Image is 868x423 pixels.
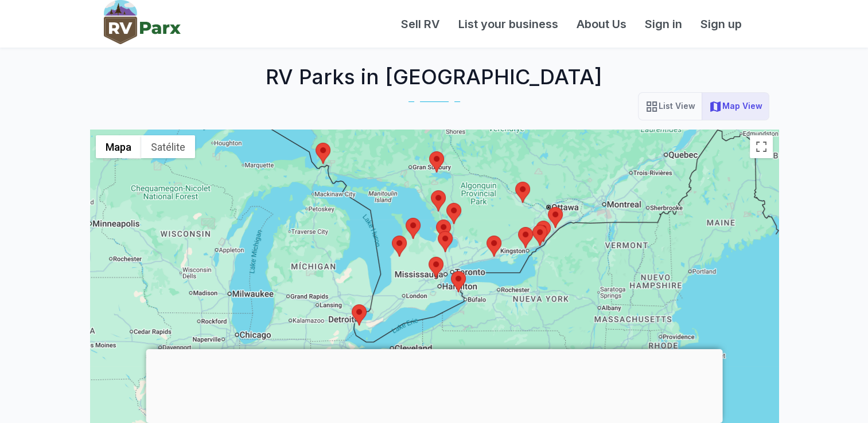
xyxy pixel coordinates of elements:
iframe: Advertisement [146,349,722,420]
button: map [702,92,769,120]
button: Muestra las imágenes de satélite [141,135,195,158]
a: Sign up [691,15,751,33]
a: List your business [449,15,567,33]
a: Sign in [636,15,691,33]
a: About Us [567,15,636,33]
h2: RV Parks in [GEOGRAPHIC_DATA] [90,48,779,92]
div: List/Map View Toggle [638,92,769,120]
button: Cambiar a la vista en pantalla completa [750,135,773,158]
a: Sell RV [392,15,449,33]
button: Muestra el callejero [96,135,141,158]
button: list [638,92,702,120]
